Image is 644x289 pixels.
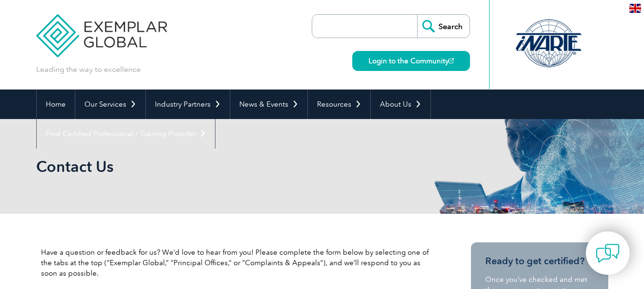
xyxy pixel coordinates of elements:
[449,58,454,63] img: open_square.png
[41,247,432,279] p: Have a question or feedback for us? We’d love to hear from you! Please complete the form below by...
[371,90,430,119] a: About Us
[36,64,141,75] p: Leading the way to excellence
[308,90,370,119] a: Resources
[230,90,307,119] a: News & Events
[36,157,402,176] h1: Contact Us
[37,90,75,119] a: Home
[596,241,620,265] img: contact-chat.png
[629,4,641,13] img: en
[37,119,215,149] a: Find Certified Professional / Training Provider
[352,51,470,71] a: Login to the Community
[75,90,145,119] a: Our Services
[417,15,470,38] input: Search
[485,255,594,267] h3: Ready to get certified?
[146,90,230,119] a: Industry Partners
